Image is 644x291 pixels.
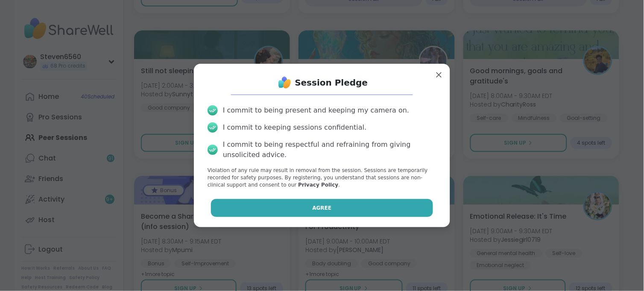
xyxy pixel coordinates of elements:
div: I commit to being respectful and refraining from giving unsolicited advice. [223,140,436,160]
p: Violation of any rule may result in removal from the session. Sessions are temporarily recorded f... [208,167,436,188]
img: ShareWell Logo [276,74,293,91]
button: Agree [211,199,433,217]
span: Agree [313,204,332,212]
div: I commit to keeping sessions confidential. [223,122,367,133]
h1: Session Pledge [295,77,368,89]
div: I commit to being present and keeping my camera on. [223,105,409,116]
a: Privacy Policy [298,182,338,188]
